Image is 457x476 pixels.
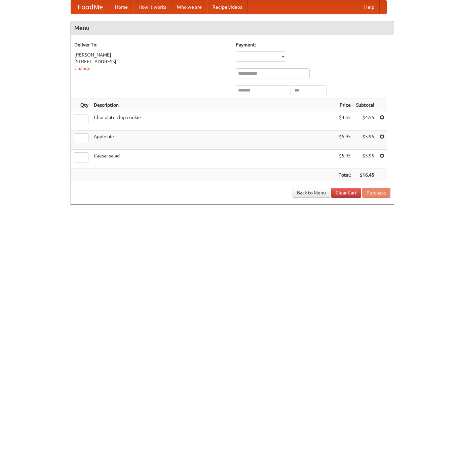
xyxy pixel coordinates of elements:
[336,111,353,131] td: $4.55
[353,150,377,169] td: $5.95
[74,51,229,58] div: [PERSON_NAME]
[74,58,229,65] div: [STREET_ADDRESS]
[91,111,336,131] td: Chocolate chip cookie
[91,131,336,150] td: Apple pie
[74,66,90,71] a: Change
[74,41,229,48] h5: Deliver To:
[336,150,353,169] td: $5.95
[293,188,330,198] a: Back to Menu
[336,169,353,181] th: Total:
[207,0,247,14] a: Recipe videos
[331,188,361,198] a: Clear Cart
[133,0,172,14] a: How it works
[362,188,390,198] button: Purchase
[172,0,207,14] a: Who we are
[71,0,110,14] a: FoodMe
[91,99,336,111] th: Description
[236,41,390,48] h5: Payment:
[353,169,377,181] th: $16.45
[353,111,377,131] td: $4.55
[110,0,133,14] a: Home
[353,131,377,150] td: $5.95
[71,21,394,35] h4: Menu
[336,99,353,111] th: Price
[71,99,91,111] th: Qty
[359,0,380,14] a: Help
[91,150,336,169] td: Caesar salad
[353,99,377,111] th: Subtotal
[336,131,353,150] td: $5.95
